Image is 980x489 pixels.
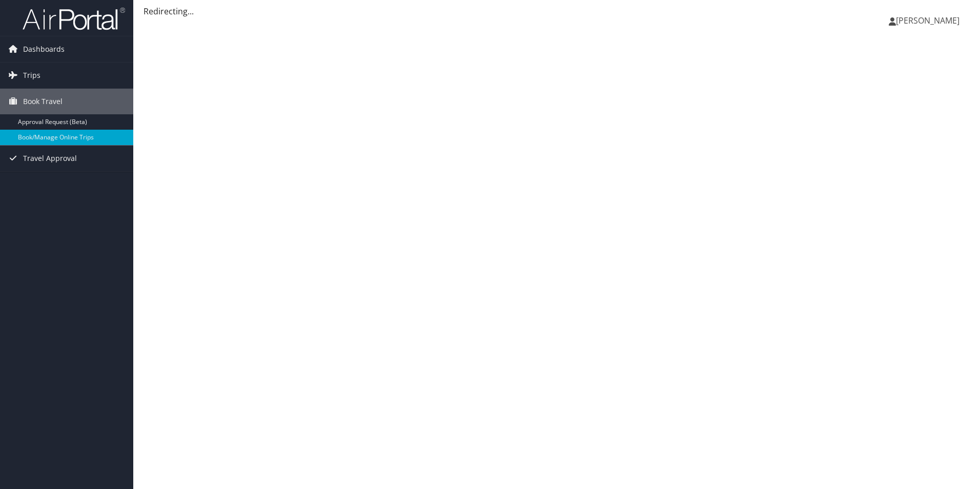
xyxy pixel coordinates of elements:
[23,36,65,62] span: Dashboards
[896,15,959,26] span: [PERSON_NAME]
[23,146,77,171] span: Travel Approval
[889,5,970,36] a: [PERSON_NAME]
[144,5,970,17] div: Redirecting...
[23,7,125,31] img: airportal-logo.png
[23,89,63,114] span: Book Travel
[23,63,40,88] span: Trips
